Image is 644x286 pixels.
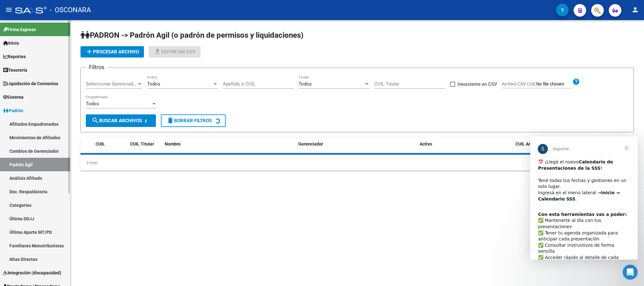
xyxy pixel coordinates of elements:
[623,265,638,280] iframe: Intercom live chat
[631,6,639,14] mat-icon: person
[162,137,296,151] datatable-header-cell: Nombre
[165,141,181,146] span: Nombre
[530,136,638,260] iframe: Intercom live chat mensaje
[154,48,161,55] mat-icon: file_download
[86,101,99,107] span: Todos
[50,3,91,17] span: - OSCONARA
[167,117,174,124] mat-icon: delete
[130,141,154,146] span: CUIL Titular
[96,141,105,146] span: CUIL
[161,114,226,127] button: Borrar Filtros
[296,137,417,151] datatable-header-cell: Gerenciador
[299,81,312,87] span: Todos
[3,80,58,87] span: Liquidación de Convenios
[8,75,100,149] div: ​✅ Mantenerte al día con tus presentaciones ✅ Tener tu agenda organizada para anticipar cada pres...
[149,46,201,58] button: Exportar CSV
[515,141,542,146] span: CUIL Anterior
[8,75,96,80] b: Con esta herramientas vas a poder:
[3,94,24,101] span: Sistema
[572,78,580,85] mat-icon: help
[86,81,137,87] span: Seleccionar Gerenciador
[536,81,572,87] input: Archivo CSV CUIL
[417,137,513,151] datatable-header-cell: Activo
[86,114,156,127] button: Buscar Archivos
[91,118,142,124] span: Buscar Archivos
[167,118,212,124] span: Borrar Filtros
[502,81,536,86] span: Archivo CSV CUIL
[80,46,144,58] button: Procesar archivo
[154,49,195,55] span: Exportar CSV
[3,269,61,276] span: Integración (discapacidad)
[147,81,160,87] span: Todos
[298,141,323,146] span: Gerenciador
[85,48,93,55] mat-icon: add
[86,63,107,72] h3: Filtros
[3,53,26,60] span: Reportes
[5,6,13,14] mat-icon: menu
[128,137,162,151] datatable-header-cell: CUIL Titular
[513,137,634,151] datatable-header-cell: CUIL Anterior
[93,137,128,151] datatable-header-cell: CUIL
[458,80,497,88] span: Inexistente en CSV
[3,107,23,114] span: Padrón
[80,31,303,40] span: PADRON -> Padrón Agil (o padrón de permisos y liquidaciones)
[420,141,432,146] span: Activo
[3,40,19,47] span: Inicio
[3,67,27,74] span: Tesorería
[3,26,36,33] span: Firma Express
[91,117,99,124] mat-icon: search
[85,49,139,55] span: Procesar archivo
[80,155,634,171] div: 0 total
